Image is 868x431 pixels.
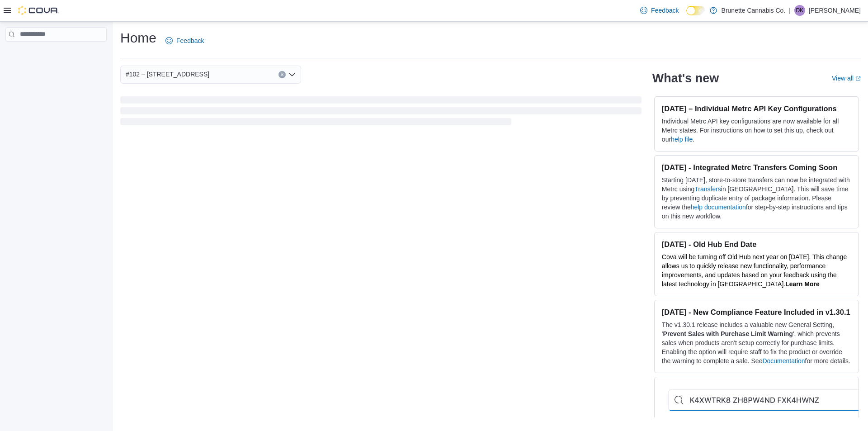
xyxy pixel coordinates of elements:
p: Individual Metrc API key configurations are now available for all Metrc states. For instructions ... [662,117,851,144]
a: Learn More [785,280,819,288]
p: | [789,5,791,16]
a: Feedback [637,1,682,19]
img: Cova [18,6,59,15]
span: #102 – [STREET_ADDRESS] [126,69,209,80]
input: Dark Mode [686,6,705,15]
a: Documentation [762,357,805,365]
p: Brunette Cannabis Co. [722,5,786,16]
svg: External link [855,76,861,81]
h3: [DATE] – Individual Metrc API Key Configurations [662,104,851,113]
a: help file [671,136,693,143]
span: Feedback [176,36,204,45]
h2: What's new [652,71,719,85]
p: The v1.30.1 release includes a valuable new General Setting, ' ', which prevents sales when produ... [662,320,851,365]
button: Open list of options [288,71,296,78]
span: DK [796,5,804,16]
a: View allExternal link [832,75,861,82]
span: Cova will be turning off Old Hub next year on [DATE]. This change allows us to quickly release ne... [662,253,847,288]
p: [PERSON_NAME] [809,5,861,16]
p: Starting [DATE], store-to-store transfers can now be integrated with Metrc using in [GEOGRAPHIC_D... [662,175,851,221]
span: Loading [120,98,642,127]
h3: [DATE] - New Compliance Feature Included in v1.30.1 [662,308,851,317]
div: Dylan Kraemer [794,5,805,16]
h3: [DATE] - Old Hub End Date [662,240,851,249]
nav: Complex example [5,43,107,65]
strong: Prevent Sales with Purchase Limit Warning [663,330,793,337]
a: help documentation [691,204,746,211]
button: Clear input [278,71,286,78]
a: Transfers [694,185,721,193]
span: Feedback [651,6,679,15]
h1: Home [120,29,156,47]
h3: [DATE] - Integrated Metrc Transfers Coming Soon [662,163,851,172]
a: Feedback [162,32,208,50]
